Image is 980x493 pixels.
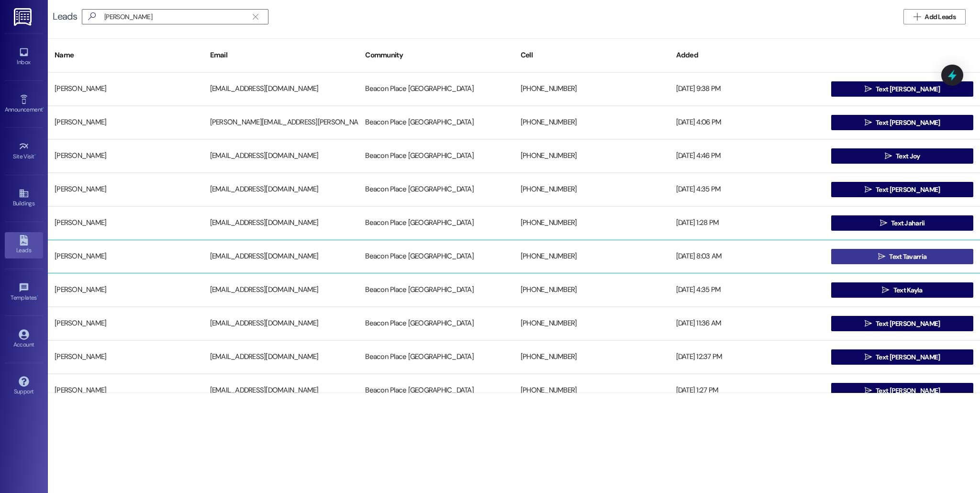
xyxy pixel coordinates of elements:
a: Buildings [5,185,43,211]
i:  [913,13,921,21]
div: Beacon Place [GEOGRAPHIC_DATA] [358,113,514,132]
i:  [885,152,892,160]
i:  [865,119,872,126]
div: [PHONE_NUMBER] [514,314,669,333]
div: Beacon Place [GEOGRAPHIC_DATA] [358,146,514,166]
div: [PERSON_NAME] [48,247,203,266]
i:  [865,85,872,93]
div: [EMAIL_ADDRESS][DOMAIN_NAME] [203,79,359,99]
i:  [865,320,872,327]
div: [DATE] 4:35 PM [669,180,825,199]
button: Text [PERSON_NAME] [831,182,973,197]
div: [DATE] 4:06 PM [669,113,825,132]
div: Beacon Place [GEOGRAPHIC_DATA] [358,180,514,199]
span: Text [PERSON_NAME] [876,352,940,362]
i:  [865,353,872,361]
div: [PHONE_NUMBER] [514,347,669,367]
span: Text Jaharii [891,218,925,228]
div: Beacon Place [GEOGRAPHIC_DATA] [358,213,514,233]
span: • [37,293,38,300]
span: Add Leads [924,12,956,22]
span: Text Kayla [893,285,923,295]
div: [PHONE_NUMBER] [514,79,669,99]
div: Beacon Place [GEOGRAPHIC_DATA] [358,314,514,333]
div: [EMAIL_ADDRESS][DOMAIN_NAME] [203,213,359,233]
div: [PERSON_NAME] [48,79,203,99]
i:  [880,219,887,227]
div: [PERSON_NAME] [48,113,203,132]
i:  [882,286,889,294]
button: Text Jaharii [831,215,973,231]
div: [PERSON_NAME][EMAIL_ADDRESS][PERSON_NAME][PERSON_NAME][DOMAIN_NAME] [203,113,359,132]
div: [DATE] 1:28 PM [669,213,825,233]
div: Beacon Place [GEOGRAPHIC_DATA] [358,280,514,300]
button: Clear text [248,10,263,24]
div: [DATE] 12:37 PM [669,347,825,367]
div: [EMAIL_ADDRESS][DOMAIN_NAME] [203,146,359,166]
div: [EMAIL_ADDRESS][DOMAIN_NAME] [203,347,359,367]
div: [EMAIL_ADDRESS][DOMAIN_NAME] [203,314,359,333]
i:  [253,13,258,21]
span: Text [PERSON_NAME] [876,185,940,195]
div: [EMAIL_ADDRESS][DOMAIN_NAME] [203,381,359,400]
button: Add Leads [903,9,966,24]
a: Support [5,373,43,399]
div: [PHONE_NUMBER] [514,213,669,233]
a: Templates • [5,280,43,305]
a: Inbox [5,44,43,70]
button: Text [PERSON_NAME] [831,383,973,398]
div: [PERSON_NAME] [48,314,203,333]
button: Text [PERSON_NAME] [831,349,973,365]
div: [PERSON_NAME] [48,280,203,300]
a: Site Visit • [5,138,43,164]
div: Email [203,44,359,67]
button: Text Joy [831,148,973,164]
span: Text [PERSON_NAME] [876,118,940,128]
div: [PHONE_NUMBER] [514,113,669,132]
div: [DATE] 11:36 AM [669,314,825,333]
div: [PERSON_NAME] [48,180,203,199]
i:  [84,11,100,22]
div: [DATE] 8:03 AM [669,247,825,266]
div: [PHONE_NUMBER] [514,146,669,166]
div: [PHONE_NUMBER] [514,180,669,199]
div: Community [358,44,514,67]
div: Leads [53,11,77,22]
div: Beacon Place [GEOGRAPHIC_DATA] [358,79,514,99]
button: Text Tavarria [831,249,973,264]
a: Leads [5,232,43,258]
div: [PERSON_NAME] [48,381,203,400]
input: Search name/email/community (quotes for exact match e.g. "John Smith") [104,10,248,23]
div: [DATE] 4:46 PM [669,146,825,166]
div: [PHONE_NUMBER] [514,247,669,266]
div: [EMAIL_ADDRESS][DOMAIN_NAME] [203,280,359,300]
div: Cell [514,44,669,67]
a: Account [5,326,43,352]
button: Text [PERSON_NAME] [831,115,973,130]
button: Text [PERSON_NAME] [831,81,973,97]
div: Name [48,44,203,67]
i:  [865,387,872,394]
span: Text Tavarria [889,252,926,262]
div: [PERSON_NAME] [48,347,203,367]
div: Beacon Place [GEOGRAPHIC_DATA] [358,347,514,367]
div: Beacon Place [GEOGRAPHIC_DATA] [358,381,514,400]
div: [DATE] 4:35 PM [669,280,825,300]
button: Text [PERSON_NAME] [831,316,973,331]
div: [DATE] 9:38 PM [669,79,825,99]
div: [EMAIL_ADDRESS][DOMAIN_NAME] [203,180,359,199]
div: Added [669,44,825,67]
img: ResiDesk Logo [14,8,33,26]
i:  [865,186,872,193]
div: [PHONE_NUMBER] [514,280,669,300]
span: Text [PERSON_NAME] [876,386,940,396]
span: Text Joy [896,151,920,161]
button: Text Kayla [831,282,973,298]
div: [PERSON_NAME] [48,213,203,233]
span: Text [PERSON_NAME] [876,84,940,94]
div: [PHONE_NUMBER] [514,381,669,400]
span: • [43,105,44,112]
div: [EMAIL_ADDRESS][DOMAIN_NAME] [203,247,359,266]
i:  [878,253,885,260]
div: Beacon Place [GEOGRAPHIC_DATA] [358,247,514,266]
